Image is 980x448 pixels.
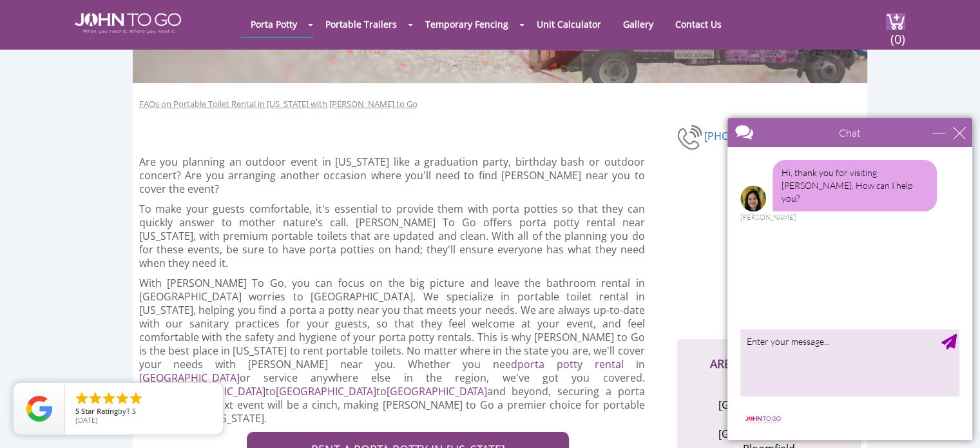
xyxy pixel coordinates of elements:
span: (0) [890,20,905,48]
li: [GEOGRAPHIC_DATA] [706,427,832,442]
a: porta potty rental in [GEOGRAPHIC_DATA] [139,357,645,385]
span: 5 [75,406,79,416]
span: by [75,407,213,416]
a: Unit Calculator [527,12,611,37]
li: Bayonne [706,412,832,427]
span: [DATE] [75,415,98,425]
a: Portable Trailers [316,12,407,37]
iframe: Live Chat Box [720,110,980,448]
p: To make your guests comfortable, it's essential to provide them with porta potties so that they c... [139,202,645,270]
a: Contact Us [666,12,731,37]
img: cart a [886,13,905,30]
img: phone-number [677,123,704,151]
p: Are you planning an outdoor event in [US_STATE] like a graduation party, birthday bash or outdoor... [139,155,645,196]
a: Porta Potty [241,12,307,37]
li: [GEOGRAPHIC_DATA] [706,398,832,413]
a: FAQs on Portable Toilet Rental in [US_STATE] with [PERSON_NAME] to Go [139,98,418,110]
a: [GEOGRAPHIC_DATA] [276,384,376,398]
li:  [101,391,117,406]
h2: AREAS WE SERVICE IN [US_STATE]: [690,339,848,385]
a: Temporary Fencing [416,12,518,37]
p: With [PERSON_NAME] To Go, you can focus on the big picture and leave the bathroom rental in [GEOG... [139,277,645,425]
a: Gallery [613,12,663,37]
li:  [88,391,103,406]
span: Star Rating [81,406,118,416]
a: [PHONE_NUMBER] [704,128,794,142]
img: JOHN to go [75,13,181,34]
li:  [128,391,144,406]
li:  [115,391,130,406]
a: [GEOGRAPHIC_DATA] [387,384,487,398]
li:  [74,391,90,406]
span: T S [126,406,136,416]
img: Review Rating [26,396,52,422]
